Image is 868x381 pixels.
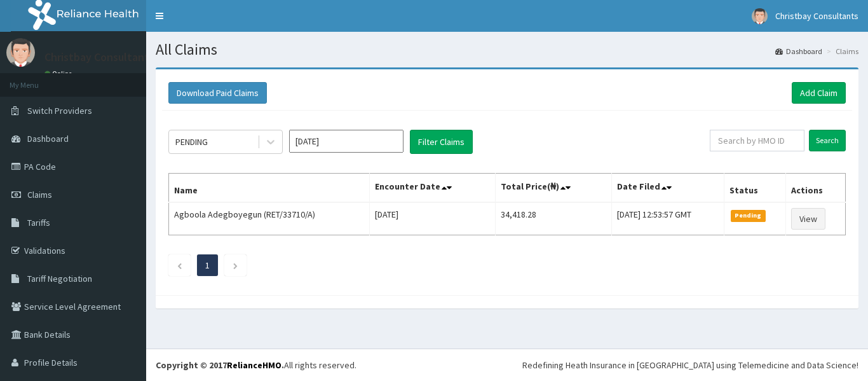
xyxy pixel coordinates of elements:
[156,41,858,58] h1: All Claims
[44,52,154,63] p: Christbay Consultants
[227,359,281,371] a: RelianceHMO
[233,260,238,271] a: Next page
[522,359,858,371] div: Redefining Heath Insurance in [GEOGRAPHIC_DATA] using Telemedicine and Data Science!
[612,174,724,203] th: Date Filed
[6,38,35,67] img: User Image
[792,82,846,104] a: Add Claim
[410,130,473,154] button: Filter Claims
[177,260,182,271] a: Previous page
[168,82,267,104] button: Download Paid Claims
[786,174,846,203] th: Actions
[809,130,846,151] input: Search
[752,8,768,24] img: User Image
[27,217,50,228] span: Tariffs
[205,260,210,271] a: Page 1 is your current page
[156,359,284,371] strong: Copyright © 2017 .
[27,189,52,200] span: Claims
[44,69,75,78] a: Online
[27,133,69,144] span: Dashboard
[612,202,724,235] td: [DATE] 12:53:57 GMT
[175,135,208,148] div: PENDING
[169,174,370,203] th: Name
[710,130,804,151] input: Search by HMO ID
[824,46,858,57] li: Claims
[791,208,825,230] a: View
[775,46,822,57] a: Dashboard
[289,130,403,153] input: Select Month and Year
[27,105,92,116] span: Switch Providers
[369,174,495,203] th: Encounter Date
[731,210,766,221] span: Pending
[495,202,612,235] td: 34,418.28
[724,174,786,203] th: Status
[146,349,868,381] footer: All rights reserved.
[27,273,92,284] span: Tariff Negotiation
[169,202,370,235] td: Agboola Adegboyegun (RET/33710/A)
[369,202,495,235] td: [DATE]
[495,174,612,203] th: Total Price(₦)
[775,10,858,22] span: Christbay Consultants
